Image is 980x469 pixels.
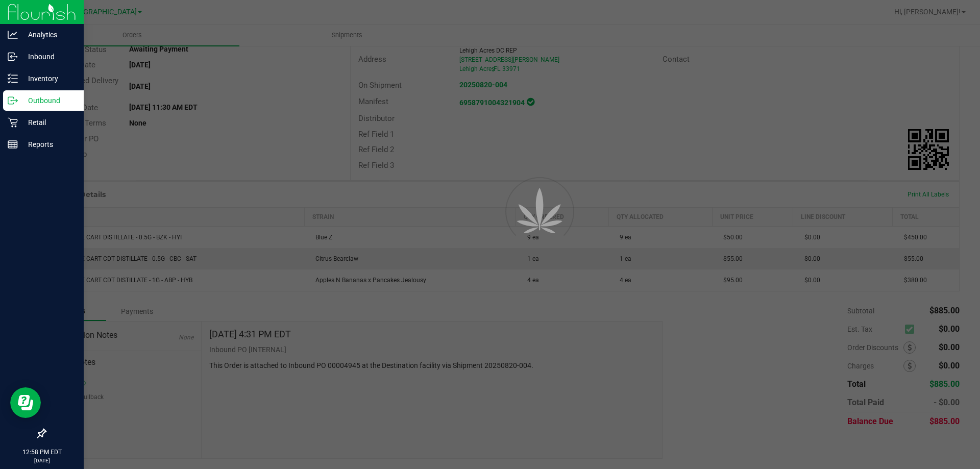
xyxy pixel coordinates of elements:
p: Analytics [18,29,79,41]
p: Inventory [18,72,79,85]
p: Reports [18,138,79,151]
inline-svg: Retail [8,117,18,128]
iframe: Resource center [10,387,41,418]
inline-svg: Outbound [8,95,18,106]
inline-svg: Inventory [8,73,18,84]
inline-svg: Inbound [8,52,18,62]
p: Outbound [18,94,79,107]
p: 12:58 PM EDT [5,448,79,457]
p: Retail [18,116,79,129]
p: [DATE] [5,457,79,464]
inline-svg: Analytics [8,30,18,40]
inline-svg: Reports [8,139,18,150]
p: Inbound [18,51,79,63]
